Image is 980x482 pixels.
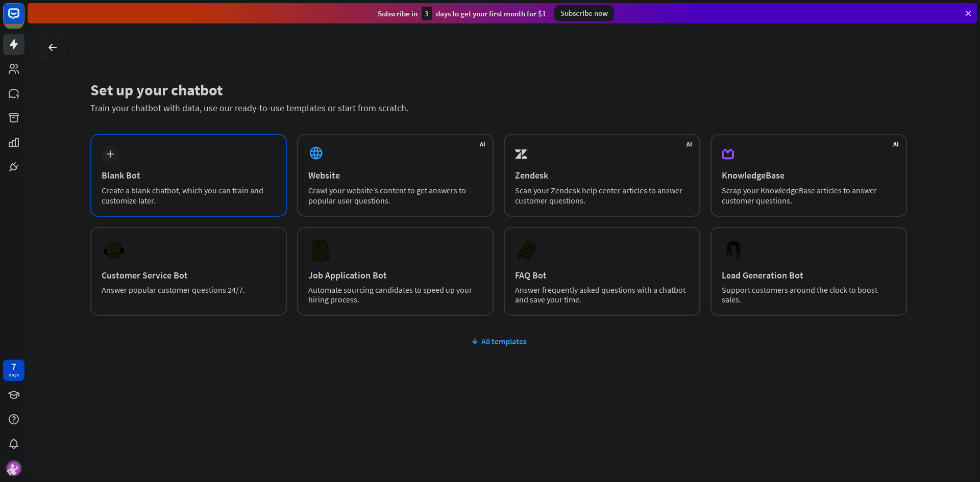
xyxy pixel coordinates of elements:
[722,285,896,305] div: Support customers around the clock to boost sales.
[106,150,114,158] i: plus
[308,269,482,281] div: Job Application Bot
[102,285,276,295] div: Answer popular customer questions 24/7.
[515,169,689,181] div: Zendesk
[102,269,276,281] div: Customer Service Bot
[722,185,896,206] div: Scrap your KnowledgeBase articles to answer customer questions.
[90,102,907,114] div: Train your chatbot with data, use our ready-to-use templates or start from scratch.
[90,80,907,99] div: Set up your chatbot
[11,362,16,371] div: 7
[515,185,689,206] div: Scan your Zendesk help center articles to answer customer questions.
[3,360,24,381] a: 7 days
[8,4,39,35] button: Open LiveChat chat widget
[891,140,901,148] span: AI
[722,269,896,281] div: Lead Generation Bot
[90,336,907,346] div: All templates
[9,371,19,378] div: days
[515,285,689,305] div: Answer frequently asked questions with a chatbot and save your time.
[308,185,482,206] div: Crawl your website’s content to get answers to popular user questions.
[102,169,276,181] div: Blank Bot
[515,269,689,281] div: FAQ Bot
[684,140,694,148] span: AI
[722,169,896,181] div: KnowledgeBase
[308,169,482,181] div: Website
[478,140,487,148] span: AI
[102,185,276,206] div: Create a blank chatbot, which you can train and customize later.
[422,7,432,20] div: 3
[554,5,614,21] div: Subscribe now
[378,7,546,20] div: Subscribe in days to get your first month for $1
[308,285,482,305] div: Automate sourcing candidates to speed up your hiring process.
